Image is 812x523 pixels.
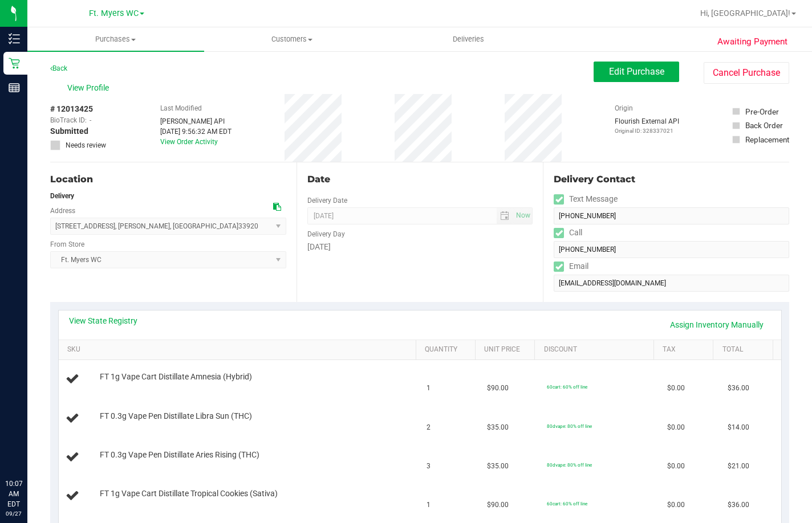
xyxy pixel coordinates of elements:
[11,432,46,466] iframe: Resource center
[554,173,789,186] div: Delivery Contact
[160,103,202,113] label: Last Modified
[487,500,509,510] span: $90.00
[615,116,679,135] div: Flourish External API
[728,461,749,472] span: $21.00
[69,315,137,326] a: View State Registry
[27,27,204,51] a: Purchases
[425,345,471,354] a: Quantity
[66,140,106,150] span: Needs review
[437,34,500,44] span: Deliveries
[307,173,533,186] div: Date
[745,134,789,145] div: Replacement
[34,430,47,444] iframe: Resource center unread badge
[50,64,67,72] a: Back
[160,126,232,137] div: [DATE] 9:56:32 AM EDT
[745,120,783,131] div: Back Order
[544,345,649,354] a: Discount
[5,509,22,518] p: 09/27
[717,35,787,48] span: Awaiting Payment
[307,241,533,253] div: [DATE]
[67,82,113,94] span: View Profile
[427,461,431,472] span: 3
[9,58,20,69] inline-svg: Retail
[89,9,139,18] span: Ft. Myers WC
[50,192,74,200] strong: Delivery
[728,500,749,510] span: $36.00
[9,82,20,93] inline-svg: Reports
[594,62,679,82] button: Edit Purchase
[728,422,749,433] span: $14.00
[487,422,509,433] span: $35.00
[50,239,84,250] label: From Store
[27,34,204,44] span: Purchases
[160,138,218,146] a: View Order Activity
[9,33,20,44] inline-svg: Inventory
[100,488,278,499] span: FT 1g Vape Cart Distillate Tropical Cookies (Sativa)
[50,173,286,186] div: Location
[427,422,431,433] span: 2
[554,224,582,241] label: Call
[307,229,345,239] label: Delivery Day
[204,27,381,51] a: Customers
[5,479,22,509] p: 10:07 AM EDT
[50,103,93,115] span: # 12013425
[273,201,281,213] div: Copy address to clipboard
[663,315,771,334] a: Assign Inventory Manually
[100,411,252,422] span: FT 0.3g Vape Pen Distillate Libra Sun (THC)
[100,450,259,460] span: FT 0.3g Vape Pen Distillate Aries Rising (THC)
[667,461,685,472] span: $0.00
[667,422,685,433] span: $0.00
[427,500,431,510] span: 1
[667,383,685,394] span: $0.00
[484,345,530,354] a: Unit Price
[615,103,633,113] label: Origin
[205,34,380,44] span: Customers
[722,345,769,354] a: Total
[427,383,431,394] span: 1
[554,207,789,224] input: Format: (999) 999-9999
[50,206,75,216] label: Address
[615,126,679,135] p: Original ID: 328337021
[160,116,232,126] div: [PERSON_NAME] API
[554,241,789,258] input: Format: (999) 999-9999
[90,115,91,125] span: -
[704,62,789,84] button: Cancel Purchase
[700,9,790,18] span: Hi, [GEOGRAPHIC_DATA]!
[67,345,411,354] a: SKU
[100,371,252,382] span: FT 1g Vape Cart Distillate Amnesia (Hybrid)
[547,462,592,468] span: 80dvape: 80% off line
[554,191,618,207] label: Text Message
[609,66,664,77] span: Edit Purchase
[487,461,509,472] span: $35.00
[663,345,709,354] a: Tax
[380,27,557,51] a: Deliveries
[307,195,347,206] label: Delivery Date
[728,383,749,394] span: $36.00
[50,125,88,137] span: Submitted
[50,115,87,125] span: BioTrack ID:
[547,384,587,390] span: 60cart: 60% off line
[554,258,588,275] label: Email
[745,106,779,117] div: Pre-Order
[667,500,685,510] span: $0.00
[487,383,509,394] span: $90.00
[547,423,592,429] span: 80dvape: 80% off line
[547,501,587,506] span: 60cart: 60% off line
